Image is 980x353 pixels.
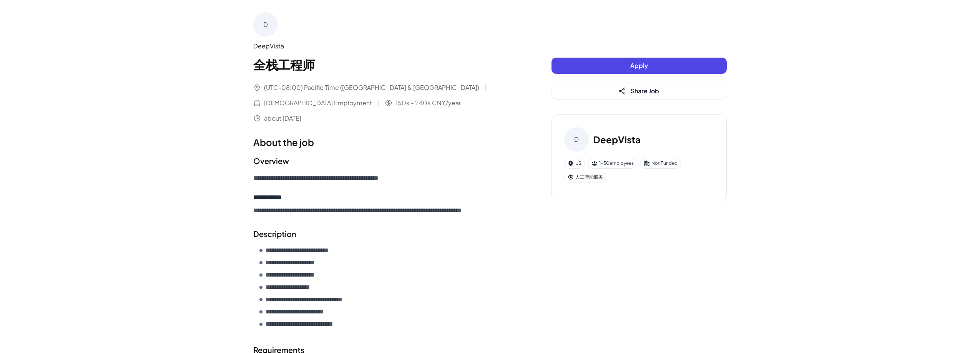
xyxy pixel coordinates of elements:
div: 1-50 employees [588,158,637,169]
h2: Overview [253,155,521,167]
div: US [564,158,585,169]
span: 150k - 240k CNY/year [395,98,461,108]
h3: DeepVista [593,133,641,146]
span: about [DATE] [264,114,301,123]
div: DeepVista [253,41,521,51]
div: 人工智能服务 [564,172,606,182]
span: Apply [630,61,648,70]
span: [DEMOGRAPHIC_DATA] Employment [264,98,372,108]
div: Not Funded [640,158,681,169]
h2: Description [253,228,521,240]
h1: 全栈工程师 [253,55,521,74]
span: Share Job [631,87,659,95]
button: Apply [551,58,727,74]
button: Share Job [551,83,727,99]
div: D [564,127,589,152]
div: D [253,12,278,37]
span: (UTC-08:00) Pacific Time ([GEOGRAPHIC_DATA] & [GEOGRAPHIC_DATA]) [264,83,479,92]
h1: About the job [253,135,521,149]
